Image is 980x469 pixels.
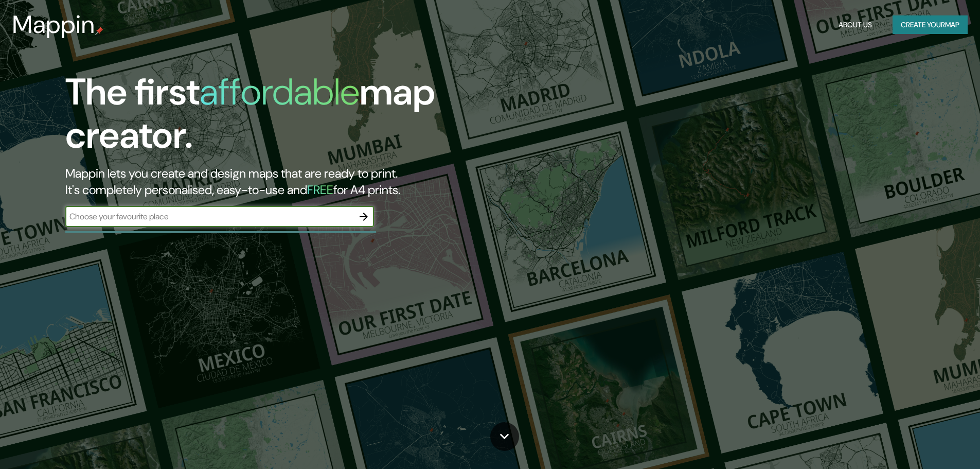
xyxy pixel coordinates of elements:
[65,165,556,198] h2: Mappin lets you create and design maps that are ready to print. It's completely personalised, eas...
[65,211,353,222] input: Choose your favourite place
[893,15,968,34] button: Create yourmap
[65,71,556,165] h1: The first map creator.
[200,68,360,116] h1: affordable
[95,27,103,35] img: mappin-pin
[307,182,333,198] h5: FREE
[12,10,95,39] h3: Mappin
[888,429,969,458] iframe: Help widget launcher
[834,15,876,34] button: About Us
